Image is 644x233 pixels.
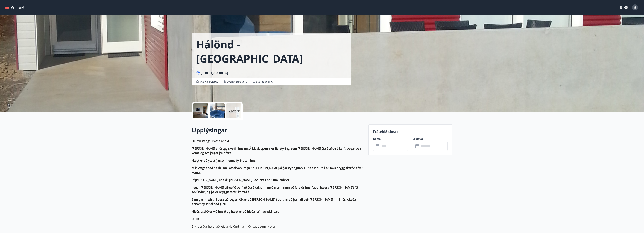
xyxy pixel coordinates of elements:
[373,137,408,141] label: Koma
[192,166,363,175] ins: Mikilvægt er að halda inni lástakkanum (niðri [PERSON_NAME]) á fjarstýringunni í 3 sekúndur til a...
[227,109,240,113] p: +7 Myndir
[192,158,256,163] strong: Hægt er að ýta á fjarstýringuna fyrir utan hús.
[192,139,364,143] p: Heimilisfang: Hrafnaland 4
[192,146,362,155] strong: [PERSON_NAME] er öryggiskerfi í húsinu. Á lyklakippunni er fjarstýring, sem [PERSON_NAME] ýta á a...
[192,209,279,214] strong: Hleðslustöð er við húsið og hægt er að hlaða rafmagnsbíl þar.
[196,37,346,66] h1: Hálönd - [GEOGRAPHIC_DATA]
[192,126,364,134] h2: Upplýsingar
[256,80,273,84] span: Svefnstæði :
[618,4,630,11] button: ÍS
[631,3,640,12] button: G
[192,224,364,229] p: Ekki verður hægt að leigja Hálöndin á miðvikudögum í vetur.
[192,217,199,221] strong: !ATH!
[271,80,273,83] span: 6
[634,5,636,10] span: G
[4,4,26,11] button: menu
[209,80,218,84] span: 106 m2
[201,71,228,75] span: [STREET_ADDRESS]
[246,80,248,83] span: 3
[192,197,357,206] strong: Einnig er mælst til þess að þegar fólk er að [PERSON_NAME] í pottinn að þá hafi þeir [PERSON_NAME...
[192,178,290,182] strong: Ef [PERSON_NAME] er ekki [PERSON_NAME] Securitas boð um innbrot.
[413,137,448,141] label: Brottför
[192,185,358,194] ins: Þegar [PERSON_NAME] yfirgefið þarf að ýta á takkann með manninum að fara úr húsi (uppi hægra [PER...
[227,80,248,84] span: Svefnherbergi :
[373,129,448,134] p: Frátekið tímabil
[200,79,218,84] span: Stærð :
